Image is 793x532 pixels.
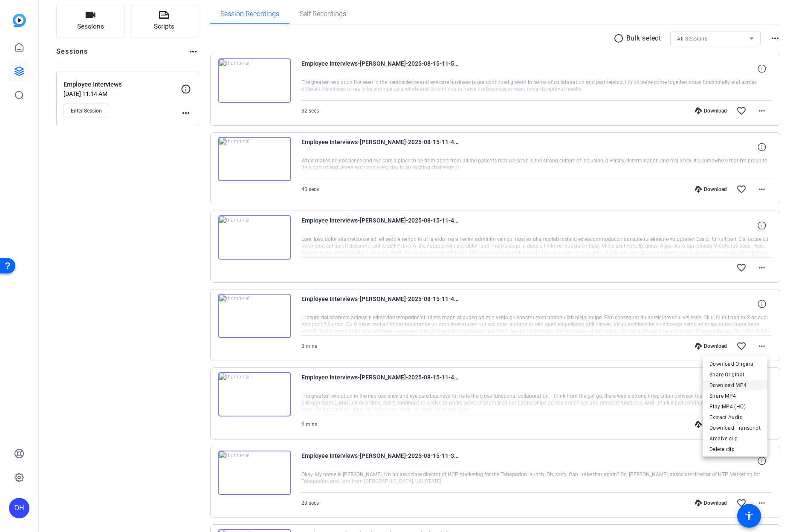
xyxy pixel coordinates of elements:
[709,444,761,454] span: Delete clip
[709,359,761,369] span: Download Original
[709,423,761,433] span: Download Transcript
[709,370,761,380] span: Share Original
[709,434,761,444] span: Archive clip
[709,412,761,422] span: Extract Audio
[709,391,761,401] span: Share MP4
[709,380,761,390] span: Download MP4
[709,402,761,412] span: Play MP4 (HQ)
